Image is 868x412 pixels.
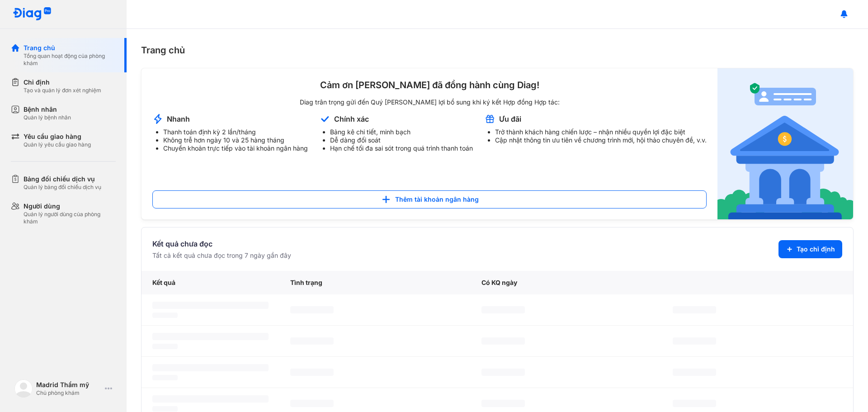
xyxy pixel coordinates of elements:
div: Kết quả chưa đọc [152,238,291,249]
span: ‌ [152,344,178,349]
span: ‌ [673,306,716,313]
div: Tất cả kết quả chưa đọc trong 7 ngày gần đây [152,251,291,260]
img: logo [14,379,33,398]
li: Bảng kê chi tiết, minh bạch [330,128,473,136]
div: Có KQ ngày [471,271,662,294]
li: Không trễ hơn ngày 10 và 25 hàng tháng [163,136,308,144]
span: ‌ [481,337,525,345]
img: account-announcement [484,114,495,124]
li: Dễ dàng đối soát [330,136,473,144]
span: ‌ [673,337,716,345]
div: Quản lý bệnh nhân [24,114,71,121]
div: Nhanh [167,114,190,124]
li: Chuyển khoản trực tiếp vào tài khoản ngân hàng [163,144,308,152]
div: Người dùng [24,202,116,211]
span: ‌ [481,306,525,313]
div: Quản lý yêu cầu giao hàng [24,141,91,148]
div: Tổng quan hoạt động của phòng khám [24,52,116,67]
img: account-announcement [717,68,853,219]
span: ‌ [290,337,334,345]
span: ‌ [152,406,178,412]
span: ‌ [152,364,269,371]
div: Trang chủ [141,43,854,57]
button: Thêm tài khoản ngân hàng [152,190,707,208]
div: Chính xác [334,114,369,124]
img: account-announcement [319,114,330,124]
div: Quản lý người dùng của phòng khám [24,211,116,225]
div: Bảng đối chiếu dịch vụ [24,175,101,184]
span: ‌ [152,395,269,403]
div: Cảm ơn [PERSON_NAME] đã đồng hành cùng Diag! [152,79,707,91]
li: Cập nhật thông tin ưu tiên về chương trình mới, hội thảo chuyên đề, v.v. [495,136,707,144]
div: Madrid Thẩm mỹ [36,380,101,389]
span: ‌ [290,400,334,407]
span: ‌ [152,302,269,309]
div: Tình trạng [279,271,471,294]
span: ‌ [152,375,178,380]
div: Trang chủ [24,43,116,52]
span: ‌ [152,313,178,318]
span: ‌ [481,369,525,376]
span: ‌ [290,306,334,313]
button: Tạo chỉ định [778,240,842,258]
li: Hạn chế tối đa sai sót trong quá trình thanh toán [330,144,473,152]
span: ‌ [673,369,716,376]
span: ‌ [290,369,334,376]
img: logo [13,7,52,21]
div: Yêu cầu giao hàng [24,132,91,141]
div: Tạo và quản lý đơn xét nghiệm [24,87,101,94]
div: Chỉ định [24,78,101,87]
li: Trở thành khách hàng chiến lược – nhận nhiều quyền lợi đặc biệt [495,128,707,136]
div: Chủ phòng khám [36,389,101,397]
span: ‌ [673,400,716,407]
span: ‌ [481,400,525,407]
div: Diag trân trọng gửi đến Quý [PERSON_NAME] lợi bổ sung khi ký kết Hợp đồng Hợp tác: [152,98,707,106]
div: Bệnh nhân [24,105,71,114]
div: Kết quả [142,271,279,294]
span: Tạo chỉ định [797,245,835,254]
div: Quản lý bảng đối chiếu dịch vụ [24,184,101,191]
li: Thanh toán định kỳ 2 lần/tháng [163,128,308,136]
img: account-announcement [152,114,163,124]
span: ‌ [152,333,269,340]
div: Ưu đãi [499,114,521,124]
